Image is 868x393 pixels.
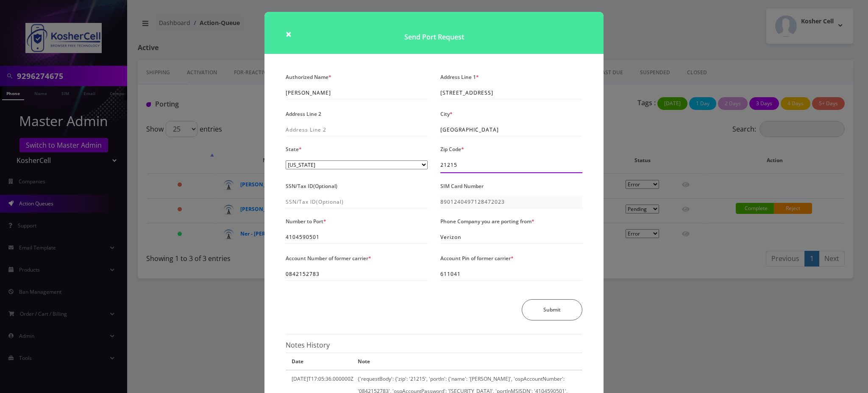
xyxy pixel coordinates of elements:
[440,215,534,227] label: Phone Company you are porting from
[440,71,479,83] label: Address Line 1
[286,341,582,349] h6: Notes History
[440,252,514,264] label: Account Pin of former carrier
[286,180,337,192] label: SSN/Tax ID(Optional)
[286,124,428,136] input: Address Line 2
[286,71,331,83] label: Authorized Name
[264,12,604,54] h1: Send Port Request
[290,353,356,370] th: Date
[440,108,453,120] label: City
[356,353,582,370] th: Note
[440,87,582,99] input: Address Line 1
[286,196,428,208] input: SSN/Tax ID(Optional)
[286,27,292,41] span: ×
[440,196,582,208] input: SIM Card Number
[286,87,428,99] input: Please Enter Authorized Name
[286,108,321,120] label: Address Line 2
[286,215,326,227] label: Number to Port
[440,124,582,136] input: Please Enter City
[440,143,464,155] label: Zip Code
[440,180,484,192] label: SIM Card Number
[286,143,302,155] label: State
[286,252,371,264] label: Account Number of former carrier
[286,231,428,244] input: Number to Port
[286,29,292,39] button: Close
[440,159,582,171] input: Zip
[522,299,582,320] button: Submit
